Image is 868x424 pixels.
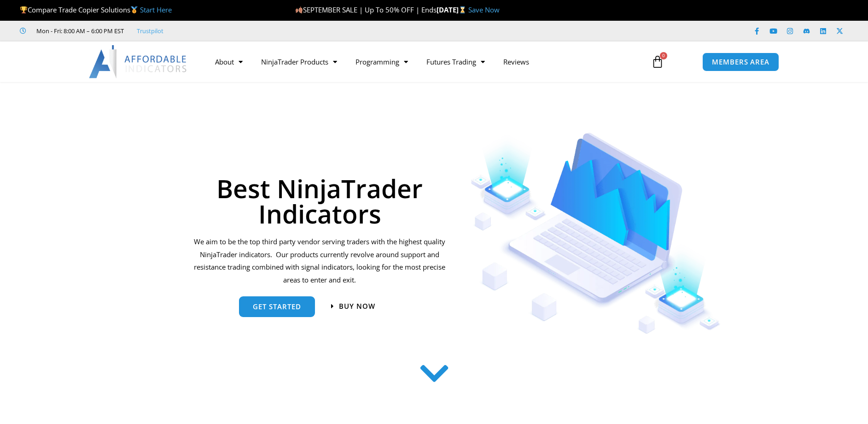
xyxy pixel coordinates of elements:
[437,5,468,14] strong: [DATE]
[206,51,641,72] nav: Menu
[346,51,417,72] a: Programming
[131,6,138,13] img: 🥇
[253,303,301,310] span: get started
[34,25,124,36] span: Mon - Fri: 8:00 AM – 6:00 PM EST
[660,52,667,59] span: 0
[468,5,500,14] a: Save Now
[417,51,494,72] a: Futures Trading
[295,5,437,14] span: SEPTEMBER SALE | Up To 50% OFF | Ends
[471,133,721,334] img: Indicators 1 | Affordable Indicators – NinjaTrader
[206,51,252,72] a: About
[140,5,172,14] a: Start Here
[89,45,188,78] img: LogoAI | Affordable Indicators – NinjaTrader
[192,236,447,287] p: We aim to be the top third party vendor serving traders with the highest quality NinjaTrader indi...
[702,53,779,71] a: MEMBERS AREA
[712,59,769,65] span: MEMBERS AREA
[137,25,163,36] a: Trustpilot
[296,6,303,13] img: 🍂
[252,51,346,72] a: NinjaTrader Products
[192,176,447,226] h1: Best NinjaTrader Indicators
[20,6,27,13] img: 🏆
[339,303,375,310] span: Buy now
[459,6,466,13] img: ⌛
[637,48,678,75] a: 0
[20,5,172,14] span: Compare Trade Copier Solutions
[239,296,315,317] a: get started
[494,51,538,72] a: Reviews
[331,303,375,310] a: Buy now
